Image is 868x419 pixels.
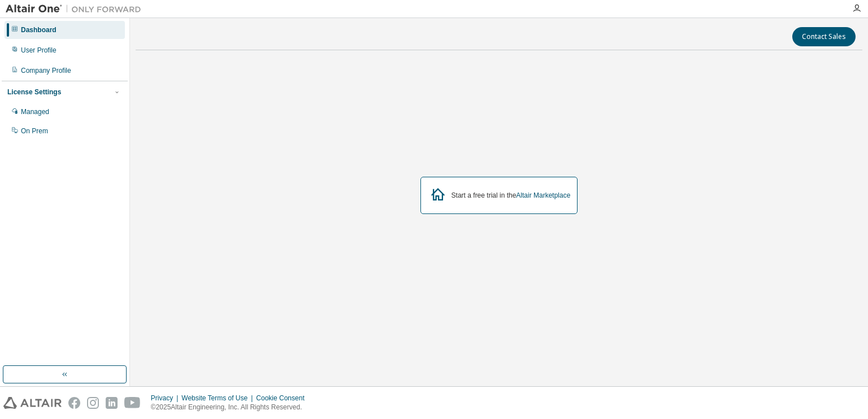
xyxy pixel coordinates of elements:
[21,126,48,136] div: On Prem
[452,191,571,200] div: Start a free trial in the
[87,397,99,409] img: instagram.svg
[21,107,49,116] div: Managed
[21,46,57,55] div: User Profile
[106,397,118,409] img: linkedin.svg
[21,66,71,75] div: Company Profile
[151,394,181,403] div: Privacy
[6,3,147,15] img: Altair One
[256,394,311,403] div: Cookie Consent
[516,191,570,199] a: Altair Marketplace
[151,403,311,412] p: © 2025 Altair Engineering, Inc. All Rights Reserved.
[21,25,57,34] div: Dashboard
[181,394,256,403] div: Website Terms of Use
[3,397,62,409] img: altair_logo.svg
[68,397,80,409] img: facebook.svg
[7,88,61,97] div: License Settings
[792,27,856,46] button: Contact Sales
[124,397,141,409] img: youtube.svg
